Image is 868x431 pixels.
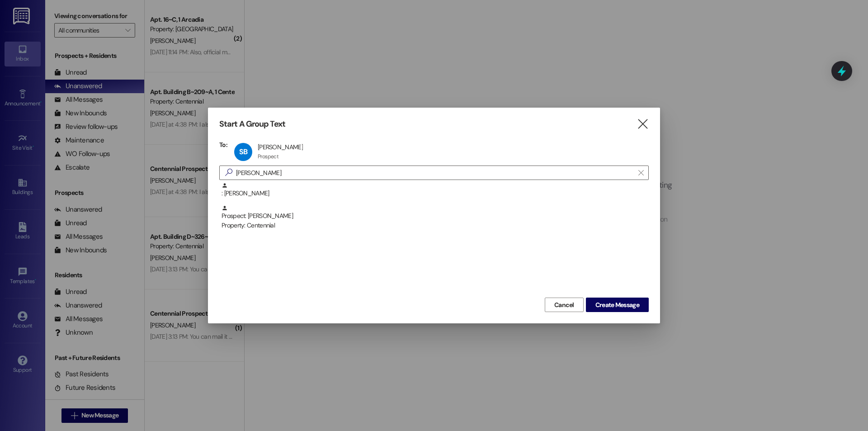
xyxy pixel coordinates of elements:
[638,169,643,176] i: 
[554,300,574,310] span: Cancel
[239,147,247,156] span: SB
[595,300,639,310] span: Create Message
[634,166,648,180] button: Clear text
[586,298,649,312] button: Create Message
[637,119,649,129] i: 
[236,166,634,179] input: Search for any contact or apartment
[219,141,227,149] h3: To:
[545,298,584,312] button: Cancel
[219,205,649,227] div: Prospect: [PERSON_NAME]Property: Centennial
[222,182,649,198] div: : [PERSON_NAME]
[258,143,303,151] div: [PERSON_NAME]
[219,119,285,129] h3: Start A Group Text
[258,153,278,160] div: Prospect
[219,182,649,205] div: : [PERSON_NAME]
[222,168,236,177] i: 
[222,221,649,230] div: Property: Centennial
[222,205,649,231] div: Prospect: [PERSON_NAME]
